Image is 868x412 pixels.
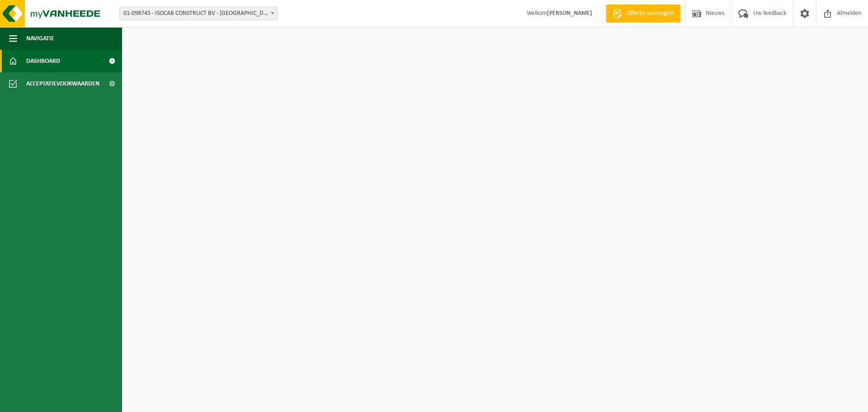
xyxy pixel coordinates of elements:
span: Acceptatievoorwaarden [26,72,99,95]
span: Offerte aanvragen [624,9,676,18]
strong: [PERSON_NAME] [547,10,592,17]
span: 01-098745 - ISOCAB CONSTRUCT BV - BAVIKHOVE [119,7,278,20]
span: Navigatie [26,27,54,50]
span: Dashboard [26,50,60,72]
a: Offerte aanvragen [606,5,680,23]
span: 01-098745 - ISOCAB CONSTRUCT BV - BAVIKHOVE [120,7,277,20]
